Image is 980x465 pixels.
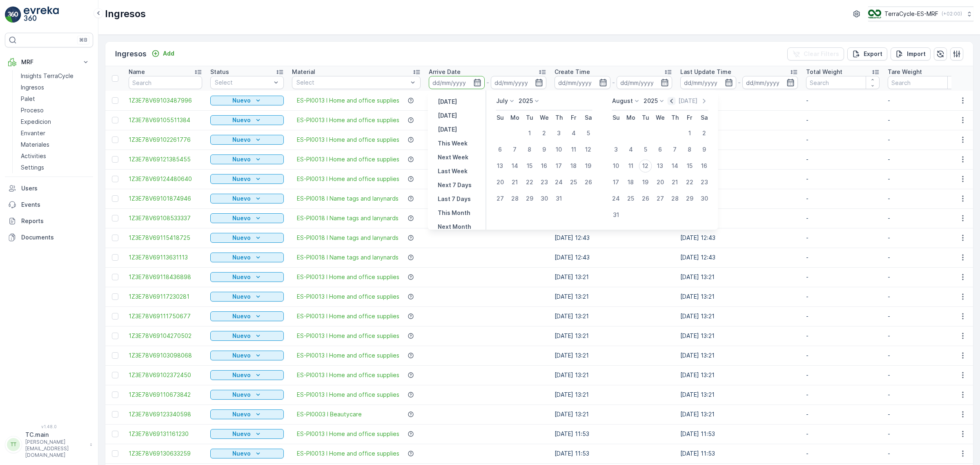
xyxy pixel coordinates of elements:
div: TT [7,438,20,451]
input: Search [806,76,880,89]
span: ES-PI0013 I Home and office supplies [297,449,399,458]
p: Nuevo [232,332,251,340]
a: ES-PI0013 I Home and office supplies [297,371,399,379]
td: [DATE] 12:43 [676,208,802,228]
button: Nuevo [210,253,284,262]
a: ES-PI0013 I Home and office supplies [297,116,399,124]
a: Users [5,180,93,197]
button: Add [148,49,178,58]
p: ( +02:00 ) [942,11,962,17]
span: 1Z3E78V69118436898 [129,273,202,281]
p: Nuevo [232,430,251,438]
p: Insights TerraCycle [21,72,73,80]
a: 1Z3E78V69102261776 [129,136,202,144]
button: TerraCycle-ES-MRF(+02:00) [868,7,973,21]
button: Nuevo [210,174,284,184]
td: [DATE] 13:21 [676,326,802,346]
div: 5 [639,143,652,156]
td: [DATE] 12:43 [676,248,802,267]
a: ES-PI0013 I Home and office supplies [297,430,399,438]
a: Documents [5,229,93,246]
button: Last 7 Days [434,194,474,204]
div: 12 [582,143,595,156]
td: [DATE] 13:21 [676,405,802,424]
a: ES-PI0013 I Home and office supplies [297,155,399,163]
p: Nuevo [232,116,251,124]
div: 6 [494,143,507,156]
div: 11 [567,143,580,156]
button: Nuevo [210,213,284,223]
p: Next 7 Days [438,181,472,189]
a: 1Z3E78V69117230281 [129,293,202,301]
p: Nuevo [232,214,251,222]
button: Nuevo [210,96,284,105]
div: Toggle Row Selected [112,293,118,300]
td: [DATE] 13:21 [676,365,802,385]
div: 28 [668,192,682,205]
button: Nuevo [210,135,284,145]
td: [DATE] 12:43 [550,248,676,267]
a: 1Z3E78V69121385455 [129,155,202,163]
button: Nuevo [210,449,284,458]
a: Insights TerraCycle [18,70,93,82]
td: [DATE] 13:21 [550,405,676,424]
p: Next Month [438,223,471,231]
button: Nuevo [210,154,284,164]
td: [DATE] 12:43 [550,228,676,248]
a: 1Z3E78V69123340598 [129,410,202,418]
div: Toggle Row Selected [112,117,118,123]
div: 8 [523,143,536,156]
td: [DATE] 12:43 [676,189,802,208]
a: ES-PI0013 I Home and office supplies [297,273,399,281]
p: Name [129,68,145,76]
td: [DATE] 12:43 [676,150,802,169]
td: [DATE] 13:21 [676,346,802,365]
a: ES-PI0018 I Name tags and lanynards [297,214,399,222]
div: 18 [624,176,637,189]
input: Search [129,76,202,89]
a: ES-PI0013 I Home and office supplies [297,391,399,399]
span: 1Z3E78V69113631113 [129,253,202,262]
div: Toggle Row Selected [112,215,118,221]
p: Nuevo [232,410,251,418]
a: 1Z3E78V69111750677 [129,312,202,320]
div: 29 [523,192,536,205]
a: ES-PI0013 I Home and office supplies [297,175,399,183]
p: [DATE] [438,125,457,134]
p: Nuevo [232,351,251,360]
p: Nuevo [232,312,251,320]
div: 31 [610,208,623,221]
td: [DATE] 11:53 [550,444,676,463]
td: [DATE] 13:21 [550,346,676,365]
td: [DATE] 12:44 [676,110,802,130]
button: Nuevo [210,409,284,419]
button: Import [891,47,931,60]
div: 24 [610,192,623,205]
p: Nuevo [232,273,251,281]
button: Tomorrow [434,125,460,134]
a: ES-PI0018 I Name tags and lanynards [297,234,399,242]
p: Nuevo [232,194,251,203]
p: Proceso [21,106,44,114]
a: Envanter [18,127,93,139]
a: 1Z3E78V69108533337 [129,214,202,222]
button: Next Month [434,222,474,232]
div: Toggle Row Selected [112,235,118,241]
button: Clear Filters [787,47,844,60]
div: 29 [683,192,696,205]
div: 1 [683,127,696,140]
p: Materiales [21,141,49,149]
div: 13 [654,159,667,172]
div: 19 [639,176,652,189]
button: TTTC.main[PERSON_NAME][EMAIL_ADDRESS][DOMAIN_NAME] [5,431,93,458]
div: Toggle Row Selected [112,156,118,163]
a: 1Z3E78V69130633259 [129,449,202,458]
div: 17 [610,176,623,189]
p: Nuevo [232,155,251,163]
a: ES-PI0018 I Name tags and lanynards [297,253,399,262]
